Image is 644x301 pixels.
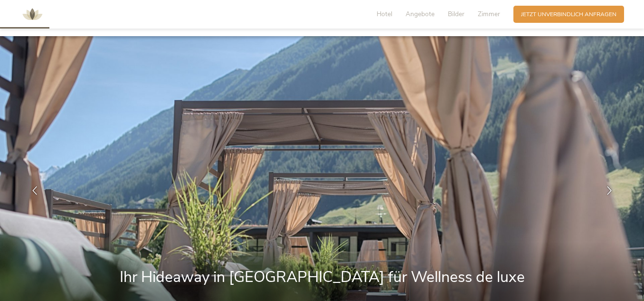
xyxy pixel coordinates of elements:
span: Zimmer [478,10,500,19]
span: Jetzt unverbindlich anfragen [521,10,616,19]
a: AMONTI & LUNARIS Wellnessresort [18,11,47,17]
span: Hotel [377,10,392,19]
span: Bilder [448,10,464,19]
span: Angebote [406,10,435,19]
